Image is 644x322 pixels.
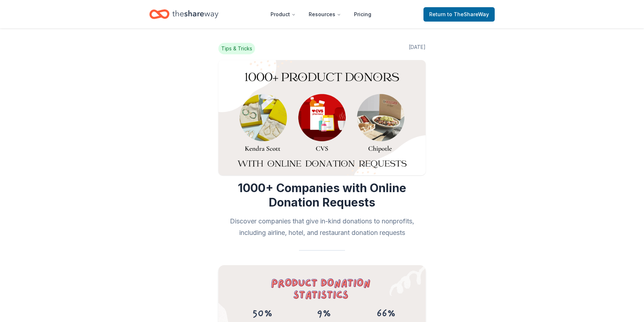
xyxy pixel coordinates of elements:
[423,7,495,22] a: Returnto TheShareWay
[429,10,489,19] span: Return
[149,6,218,23] a: Home
[218,181,426,210] h1: 1000+ Companies with Online Donation Requests
[218,216,426,239] h2: Discover companies that give in-kind donations to nonprofits, including airline, hotel, and resta...
[303,7,347,22] button: Resources
[409,43,426,54] span: [DATE]
[265,7,301,22] button: Product
[218,43,255,54] span: Tips & Tricks
[218,60,426,175] img: Image for 1000+ Companies with Online Donation Requests
[447,11,489,17] span: to TheShareWay
[348,7,377,22] a: Pricing
[265,6,377,23] nav: Main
